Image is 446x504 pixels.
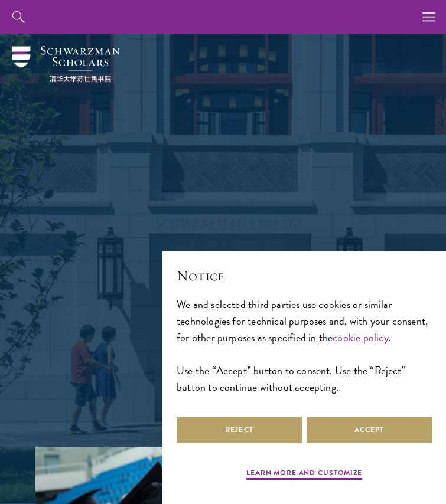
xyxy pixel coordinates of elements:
[12,46,120,82] img: Schwarzman Scholars
[177,296,432,395] div: We and selected third parties use cookies or similar technologies for technical purposes and, wit...
[177,266,432,286] h2: Notice
[246,467,362,482] button: Learn more and customize
[307,417,432,443] button: Accept
[333,329,388,345] a: cookie policy
[177,417,302,443] button: Reject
